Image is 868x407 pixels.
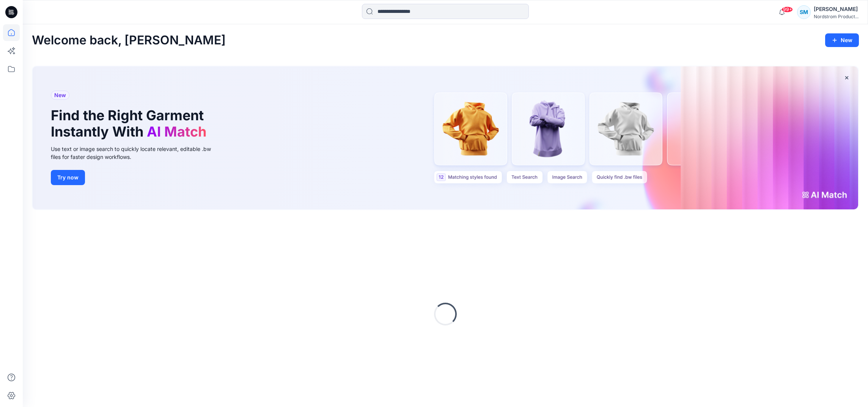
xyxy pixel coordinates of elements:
span: New [54,91,66,100]
div: SM [797,5,811,19]
div: [PERSON_NAME] [814,5,859,14]
span: AI Match [147,123,206,140]
span: 99+ [782,6,793,13]
div: Use text or image search to quickly locate relevant, editable .bw files for faster design workflows. [51,145,222,161]
h1: Find the Right Garment Instantly With [51,107,210,140]
button: New [825,33,859,47]
h2: Welcome back, [PERSON_NAME] [32,33,226,47]
div: Nordstrom Product... [814,14,859,19]
button: Try now [51,170,85,185]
